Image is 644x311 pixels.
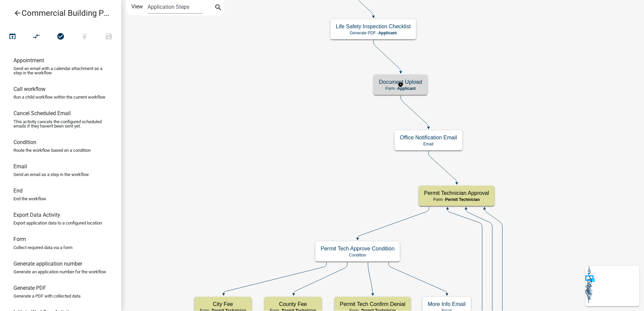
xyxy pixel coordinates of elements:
i: save [105,32,113,42]
button: No problems [49,30,73,44]
a: Commercial Building Permit [5,5,110,21]
i: compare_arrows [33,32,41,42]
h6: Generate PDF [13,285,46,291]
span: Applicant [397,86,416,91]
h6: Form [13,236,26,242]
p: End the workflow [13,197,46,201]
p: Condition [321,253,394,257]
p: Form - [424,197,489,202]
h6: Email [13,163,27,170]
button: Auto Layout [24,30,49,44]
h5: County Fee [270,301,316,307]
p: Collect required data via a form [13,245,72,250]
button: Publish [72,30,97,44]
h5: Life Safety Inspection Checklist [336,23,411,30]
h6: Condition [13,139,36,145]
span: Applicant [378,31,397,35]
h5: Permit Tech Confirm Denial [340,301,405,307]
p: Generate PDF - [336,31,411,35]
p: This activity cancels the configured scheduled emails if they haven't been sent yet. [13,119,108,128]
h6: Appointment [13,57,44,64]
h5: More Info Email [428,301,465,307]
p: Send an email as a step in the workflow [13,172,89,177]
p: Email [400,142,457,146]
i: check_circle [57,32,65,42]
i: arrow_back [13,9,22,19]
p: Run a child workflow within the current workflow [13,95,105,99]
button: search [213,3,224,13]
h6: Cancel Scheduled Email [13,110,71,116]
p: Send an email with a calendar attachment as a step in the workflow [13,66,108,75]
h6: End [13,187,23,194]
div: Workflow actions [0,30,121,46]
i: search [214,3,222,13]
h5: Document Upload [379,79,422,85]
h6: Call workflow [13,86,45,92]
h6: Generate application number [13,261,82,267]
h5: Office Notification Email [400,134,457,141]
p: Form - [379,86,422,91]
h5: Permit Technician Approval [424,190,489,196]
i: open_in_browser [8,32,17,42]
h5: City Fee [200,301,246,307]
button: Save [97,30,121,44]
p: Generate a PDF with collected data [13,294,80,298]
button: Test Workflow [0,30,25,44]
p: Export application data to a configured location [13,221,102,225]
i: publish [80,32,89,42]
p: Generate an application number for the workflow [13,270,106,274]
h6: Export Data Activity [13,212,60,218]
span: Permit Technician [445,197,480,202]
p: Route the workflow based on a condition [13,148,91,152]
h5: Permit Tech Approve Condition [321,245,394,252]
